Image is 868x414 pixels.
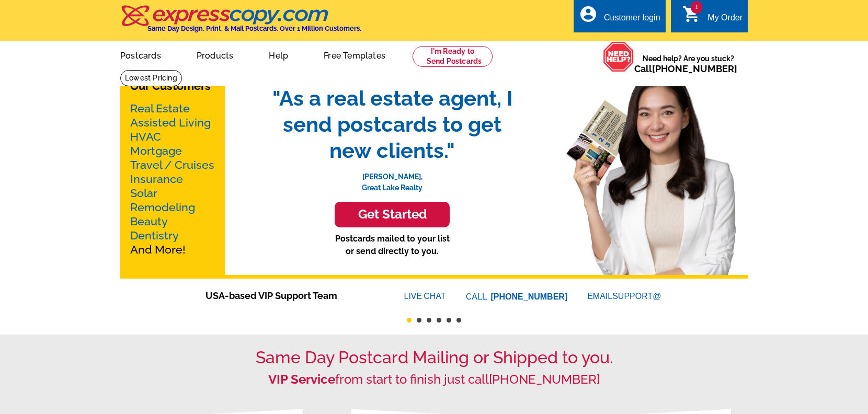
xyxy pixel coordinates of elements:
p: And More! [130,101,215,257]
font: LIVE [404,290,424,303]
h4: Same Day Design, Print, & Mail Postcards. Over 1 Million Customers. [147,25,361,32]
a: EMAILSUPPORT@ [587,292,663,301]
button: 4 of 6 [437,318,441,323]
span: USA-based VIP Support Team [205,289,373,303]
img: help [603,41,634,72]
a: Dentistry [130,229,179,242]
a: [PHONE_NUMBER] [652,63,737,74]
span: 1 [691,1,702,14]
a: HVAC [130,130,161,143]
p: Postcards mailed to your list or send directly to you. [261,233,523,258]
a: Get Started [261,202,523,227]
a: Real Estate [130,102,190,115]
font: SUPPORT@ [612,290,663,303]
button: 1 of 6 [407,318,412,323]
h2: from start to finish just call [120,372,748,387]
i: shopping_cart [682,5,701,24]
a: account_circle Customer login [579,11,660,25]
a: LIVECHAT [404,292,446,301]
strong: VIP Service [268,372,335,387]
button: 3 of 6 [427,318,431,323]
a: Free Templates [307,42,402,67]
a: Solar [130,187,157,200]
h1: Same Day Postcard Mailing or Shipped to you. [120,348,748,367]
a: Travel / Cruises [130,158,214,171]
a: [PHONE_NUMBER] [489,372,600,387]
h3: Get Started [348,207,437,222]
div: My Order [707,13,743,28]
a: Postcards [104,42,178,67]
a: Assisted Living [130,116,211,129]
a: Insurance [130,172,183,186]
a: Mortgage [130,144,182,157]
a: [PHONE_NUMBER] [491,292,568,301]
p: [PERSON_NAME], Great Lake Realty [261,164,523,193]
a: Help [252,42,305,67]
a: Remodeling [130,201,195,214]
a: Same Day Design, Print, & Mail Postcards. Over 1 Million Customers. [120,13,361,32]
a: Products [180,42,250,67]
div: Customer login [604,13,660,28]
button: 5 of 6 [447,318,451,323]
button: 2 of 6 [417,318,421,323]
i: account_circle [579,5,598,24]
font: CALL [466,291,488,303]
a: 1 shopping_cart My Order [682,11,743,25]
span: Need help? Are you stuck? [634,53,743,74]
a: Beauty [130,215,168,228]
span: "As a real estate agent, I send postcards to get new clients." [261,85,523,164]
span: Call [634,63,737,74]
button: 6 of 6 [456,318,461,323]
